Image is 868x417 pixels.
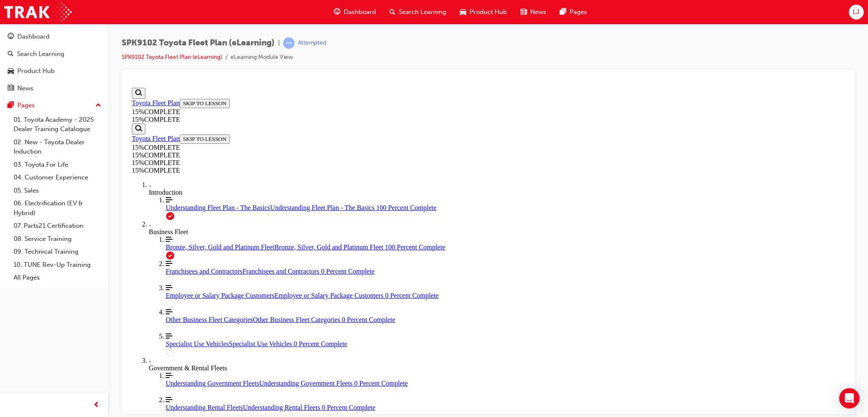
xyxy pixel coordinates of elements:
[37,295,131,302] span: Understanding Government Fleets
[114,183,246,190] span: Franchisees and Contractors 0 Percent Complete
[10,113,105,136] a: 01. Toyota Academy - 2025 Dealer Training Catalogue
[37,151,716,167] a: Bronze, Silver, Gold and Platinum Fleet 100 Percent Complete
[10,184,105,197] a: 05. Sales
[3,59,116,67] div: 15 % COMPLETE
[344,7,376,17] span: Dashboard
[8,33,14,41] span: guage-icon
[20,151,716,272] div: Course Section for Business Fleet , with 5 Lessons
[327,3,383,21] a: guage-iconDashboard
[383,3,453,21] a: search-iconSearch Learning
[37,207,146,215] span: Employee or Salary Package Customers
[37,183,114,190] span: Franchisees and Contractors
[146,207,310,215] span: Employee or Salary Package Customers 0 Percent Complete
[3,98,105,113] button: Pages
[37,112,716,127] a: Understanding Fleet Plan - The Basics 100 Percent Complete
[17,32,50,42] div: Dashboard
[3,31,716,39] div: 15 % COMPLETE
[93,400,100,411] span: prev-icon
[37,224,716,239] a: Other Business Fleet Categories 0 Percent Complete
[839,388,860,409] div: Open Intercom Messenger
[17,84,33,93] div: News
[3,50,51,58] a: Toyota Fleet Plan
[20,144,716,151] div: Business Fleet
[37,120,142,127] span: Understanding Fleet Plan - The Basics
[37,200,716,215] a: Employee or Salary Package Customers 0 Percent Complete
[10,171,105,184] a: 04. Customer Experience
[10,245,105,258] a: 09. Technical Training
[389,7,395,17] span: search-icon
[514,3,553,21] a: news-iconNews
[3,15,51,22] a: Toyota Fleet Plan
[10,219,105,232] a: 07. Parts21 Certification
[37,176,716,191] a: Franchisees and Contractors 0 Percent Complete
[3,3,17,14] button: Show Search Bar
[10,158,105,171] a: 03. Toyota For Life
[283,37,295,49] span: learningRecordVerb_ATTEMPT-icon
[3,46,105,62] a: Search Learning
[131,295,279,302] span: Understanding Government Fleets 0 Percent Complete
[51,50,102,59] button: SKIP TO LESSON
[142,120,308,127] span: Understanding Fleet Plan - The Basics 100 Percent Complete
[334,7,340,17] span: guage-icon
[3,24,716,31] div: 15 % COMPLETE
[8,67,14,75] span: car-icon
[37,256,100,263] span: Specialist Use Vehicles
[553,3,594,21] a: pages-iconPages
[470,7,507,17] span: Product Hub
[146,159,317,166] span: Bronze, Silver, Gold and Platinum Fleet 100 Percent Complete
[8,50,14,58] span: search-icon
[560,7,566,17] span: pages-icon
[20,97,716,112] div: Toggle Introduction Section
[114,319,247,327] span: Understanding Rental Fleets 0 Percent Complete
[125,232,267,239] span: Other Business Fleet Categories 0 Percent Complete
[51,14,102,24] button: SKIP TO LESSON
[122,53,222,61] a: SPK9102 Toyota Fleet Plan (eLearning)
[10,271,105,284] a: All Pages
[530,7,546,17] span: News
[3,75,716,82] div: 15 % COMPLETE
[37,312,716,327] a: Understanding Rental Fleets 0 Percent Complete
[37,232,125,239] span: Other Business Fleet Categories
[122,38,275,48] span: SPK9102 Toyota Fleet Plan (eLearning)
[8,85,14,92] span: news-icon
[17,101,35,110] div: Pages
[37,319,114,327] span: Understanding Rental Fleets
[278,38,280,48] span: |
[8,102,14,109] span: pages-icon
[3,3,716,39] section: Course Information
[3,39,17,50] button: Show Search Bar
[20,112,716,136] div: Course Section for Introduction, with 1 Lessons
[460,7,466,17] span: car-icon
[10,232,105,246] a: 08. Service Training
[20,288,716,336] div: Course Section for Government & Rental Fleets, with 2 Lessons
[399,7,446,17] span: Search Learning
[4,3,72,22] img: Trak
[3,67,116,75] div: 15 % COMPLETE
[3,27,105,98] button: DashboardSearch LearningProduct HubNews
[3,29,105,45] a: Dashboard
[520,7,527,17] span: news-icon
[20,104,716,112] div: Introduction
[3,81,105,96] a: News
[231,53,293,62] li: eLearning Module View
[20,272,716,288] div: Toggle Government & Rental Fleets Section
[10,197,105,219] a: 06. Electrification (EV & Hybrid)
[10,258,105,271] a: 10. TUNE Rev-Up Training
[37,159,146,166] span: Bronze, Silver, Gold and Platinum Fleet
[298,39,326,47] div: Attempted
[20,136,716,151] div: Toggle Business Fleet Section
[20,280,716,288] div: Government & Rental Fleets
[3,39,116,75] section: Course Information
[17,49,64,59] div: Search Learning
[37,248,716,263] a: Specialist Use Vehicles 0 Percent Complete
[100,256,219,263] span: Specialist Use Vehicles 0 Percent Complete
[570,7,587,17] span: Pages
[3,63,105,79] a: Product Hub
[95,100,101,111] span: up-icon
[853,7,860,17] span: LJ
[453,3,514,21] a: car-iconProduct Hub
[3,82,716,90] div: 15 % COMPLETE
[37,288,716,303] a: Understanding Government Fleets 0 Percent Complete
